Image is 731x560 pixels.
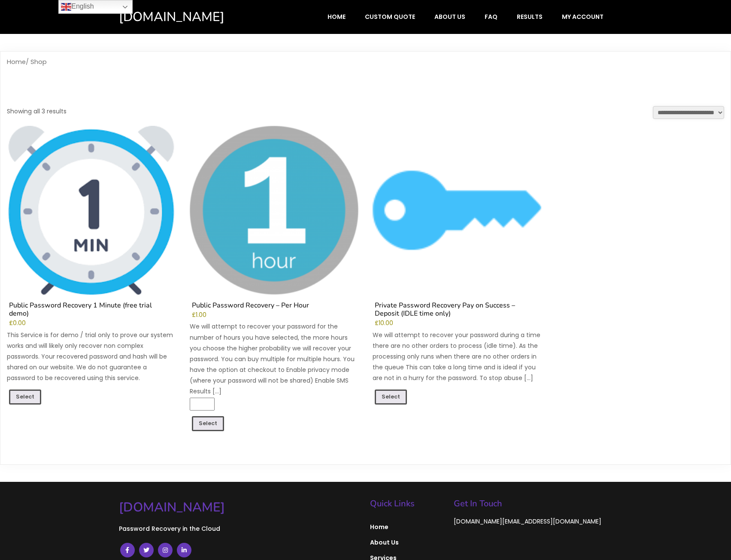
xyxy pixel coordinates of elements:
[562,13,604,21] span: My account
[454,517,601,526] span: [DOMAIN_NAME][EMAIL_ADDRESS][DOMAIN_NAME]
[370,539,445,546] span: About Us
[485,13,497,21] span: FAQ
[375,390,407,405] a: Add to cart: “Private Password Recovery Pay on Success - Deposit (IDLE time only)”
[190,398,215,411] input: Product quantity
[190,126,358,295] img: Public Password Recovery - Per Hour
[476,9,507,25] a: FAQ
[370,523,445,531] span: Home
[454,499,613,508] h5: Get In Touch
[370,535,445,550] a: About Us
[370,499,445,508] h5: Quick Links
[7,73,724,106] h1: Shop
[373,126,541,295] img: Private Password Recovery Pay on Success - Deposit (IDLE time only)
[373,126,541,320] a: Private Password Recovery Pay on Success – Deposit (IDLE time only)
[508,9,552,25] a: Results
[9,319,26,327] bdi: 0.00
[190,301,358,312] h2: Public Password Recovery – Per Hour
[434,13,465,21] span: About Us
[190,126,358,312] a: Public Password Recovery – Per Hour
[190,321,358,397] p: We will attempt to recover your password for the number of hours you have selected, the more hour...
[328,13,346,21] span: Home
[318,9,355,25] a: Home
[7,106,67,117] p: Showing all 3 results
[7,126,176,320] a: Public Password Recovery 1 Minute (free trial demo)
[454,517,601,526] a: [DOMAIN_NAME][EMAIL_ADDRESS][DOMAIN_NAME]
[370,519,445,535] a: Home
[365,13,415,21] span: Custom Quote
[373,330,541,384] p: We will attempt to recover your password during a time there are no other orders to process (idle...
[7,58,724,66] nav: Breadcrumb
[119,9,261,25] a: [DOMAIN_NAME]
[356,9,424,25] a: Custom Quote
[425,9,474,25] a: About Us
[192,416,224,431] a: Add to cart: “Public Password Recovery - Per Hour”
[7,330,176,384] p: This Service is for demo / trial only to prove our system works and will likely only recover non ...
[7,58,26,66] a: Home
[375,319,379,327] span: £
[119,499,361,516] a: [DOMAIN_NAME]
[9,319,13,327] span: £
[7,301,176,320] h2: Public Password Recovery 1 Minute (free trial demo)
[192,311,196,319] span: £
[653,106,724,119] select: Shop order
[7,126,176,295] img: Public Password Recovery 1 Minute (free trial demo)
[373,301,541,320] h2: Private Password Recovery Pay on Success – Deposit (IDLE time only)
[119,523,361,535] p: Password Recovery in the Cloud
[375,319,393,327] bdi: 10.00
[61,2,71,12] img: en
[192,311,206,319] bdi: 1.00
[517,13,543,21] span: Results
[553,9,613,25] a: My account
[9,390,41,405] a: Read more about “Public Password Recovery 1 Minute (free trial demo)”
